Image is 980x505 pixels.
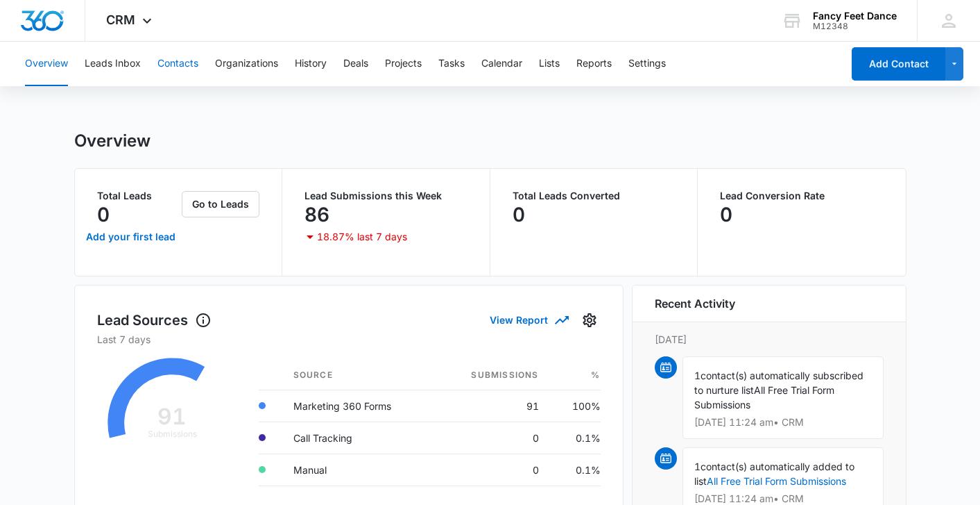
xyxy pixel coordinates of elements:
td: 0 [436,454,550,486]
h1: Overview [74,131,151,151]
td: 0 [436,422,550,454]
p: 0 [513,204,525,226]
span: 1 [694,370,700,381]
button: Projects [385,42,422,86]
button: Overview [25,42,68,86]
th: % [550,361,601,390]
button: Leads Inbox [85,42,141,86]
p: Last 7 days [97,332,601,347]
p: 0 [720,204,732,226]
p: [DATE] [655,332,884,347]
td: 91 [436,390,550,422]
span: contact(s) automatically added to list [694,461,854,487]
th: Source [282,361,436,390]
button: Reports [576,42,612,86]
td: 0.1% [550,422,601,454]
button: Go to Leads [182,191,259,217]
p: 0 [97,204,110,226]
th: Submissions [436,361,550,390]
span: contact(s) automatically subscribed to nurture list [694,370,863,396]
a: Go to Leads [182,198,259,210]
td: Marketing 360 Forms [282,390,436,422]
button: Tasks [438,42,465,86]
button: Organizations [215,42,278,86]
p: Total Leads [97,191,180,201]
h6: Recent Activity [655,295,735,312]
button: Deals [343,42,368,86]
td: 100% [550,390,601,422]
p: [DATE] 11:24 am • CRM [694,417,872,427]
p: 18.87% last 7 days [317,232,407,242]
a: All Free Trial Form Submissions [707,475,846,487]
span: 1 [694,461,700,472]
td: 0.1% [550,454,601,486]
p: Lead Submissions this Week [304,191,467,201]
button: Lists [539,42,560,86]
button: Contacts [157,42,198,86]
a: Add your first lead [83,220,180,254]
button: Calendar [481,42,522,86]
span: All Free Trial Form Submissions [694,384,834,411]
div: account id [813,22,897,31]
p: Lead Conversion Rate [720,191,884,201]
p: Total Leads Converted [513,191,676,201]
p: [DATE] 11:24 am • CRM [694,494,872,504]
button: Settings [578,309,601,331]
div: account name [813,10,897,22]
button: View Report [490,308,567,332]
button: History [295,42,327,86]
button: Add Contact [852,47,945,81]
p: 86 [304,204,329,226]
td: Manual [282,454,436,486]
h1: Lead Sources [97,310,212,331]
button: Settings [628,42,666,86]
span: CRM [106,13,135,27]
td: Call Tracking [282,422,436,454]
